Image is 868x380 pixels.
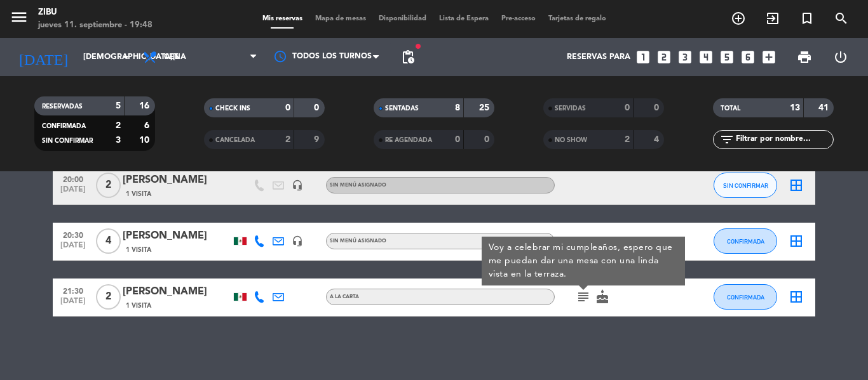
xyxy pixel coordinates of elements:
strong: 8 [455,103,460,112]
strong: 4 [654,135,661,144]
span: Reservas para [567,53,630,62]
button: CONFIRMADA [714,284,777,310]
span: Sin menú asignado [330,183,386,188]
span: Lista de Espera [433,15,495,22]
i: looks_3 [677,49,693,65]
i: looks_6 [740,49,756,65]
span: pending_actions [400,49,416,65]
strong: 0 [455,135,460,144]
span: CANCELADA [215,137,255,143]
span: fiber_manual_record [414,43,422,50]
i: exit_to_app [765,11,780,26]
span: CHECK INS [215,105,250,112]
strong: 6 [144,121,152,130]
strong: 2 [625,135,630,144]
span: 1 Visita [126,189,151,199]
span: NO SHOW [555,137,587,143]
span: CONFIRMADA [42,123,86,129]
span: 1 Visita [126,245,151,255]
div: [PERSON_NAME] [123,228,231,244]
strong: 0 [285,103,290,112]
span: RESERVADAS [42,103,83,110]
button: CONFIRMADA [714,228,777,254]
div: LOG OUT [822,38,858,76]
span: Mis reservas [256,15,309,22]
span: Tarjetas de regalo [542,15,613,22]
i: add_box [761,49,777,65]
strong: 2 [116,121,121,130]
i: filter_list [719,132,735,147]
span: CONFIRMADA [727,294,764,301]
span: CONFIRMADA [727,238,764,245]
span: SERVIDAS [555,105,586,112]
span: [DATE] [57,241,89,256]
div: [PERSON_NAME] [123,172,231,188]
span: [DATE] [57,297,89,311]
i: border_all [789,233,804,249]
strong: 0 [484,135,492,144]
strong: 10 [139,136,152,145]
span: Mapa de mesas [309,15,372,22]
span: Pre-acceso [495,15,542,22]
span: A LA CARTA [330,294,359,299]
i: power_settings_new [833,49,848,65]
span: SIN CONFIRMAR [723,182,768,189]
strong: 0 [314,103,322,112]
span: RE AGENDADA [385,137,432,143]
span: 2 [96,284,121,310]
span: 1 Visita [126,301,151,311]
strong: 2 [285,135,290,144]
button: SIN CONFIRMAR [714,173,777,198]
i: add_circle_outline [731,11,746,26]
span: print [797,49,812,65]
strong: 3 [116,136,121,145]
span: Cena [164,53,186,62]
i: looks_5 [719,49,735,65]
i: border_all [789,178,804,193]
i: search [834,11,849,26]
span: TOTAL [721,105,740,112]
i: headset_mic [292,235,303,247]
div: jueves 11. septiembre - 19:48 [38,19,153,32]
button: menu [10,8,29,31]
span: RESERVAR MESA [721,8,756,29]
div: [PERSON_NAME] [123,284,231,300]
strong: 9 [314,135,322,144]
i: menu [10,8,29,27]
span: 21:30 [57,283,89,298]
i: cake [595,289,610,305]
span: 2 [96,173,121,198]
span: Reserva especial [790,8,824,29]
strong: 0 [625,103,630,112]
strong: 16 [139,102,152,110]
span: SENTADAS [385,105,419,112]
i: subject [576,289,591,305]
div: Voy a celebrar mi cumpleaños, espero que me puedan dar una mesa con una linda vista en la terraza. [489,241,679,281]
strong: 0 [654,103,661,112]
span: WALK IN [756,8,790,29]
span: SIN CONFIRMAR [42,138,93,144]
span: [DATE] [57,185,89,200]
span: Disponibilidad [372,15,433,22]
strong: 41 [818,103,831,112]
i: headset_mic [292,180,303,191]
i: turned_in_not [799,11,815,26]
span: Sin menú asignado [330,239,386,244]
div: Zibu [38,6,153,19]
i: [DATE] [10,43,77,71]
i: looks_4 [698,49,714,65]
span: 20:30 [57,227,89,242]
i: subject [576,233,591,249]
i: arrow_drop_down [118,49,133,65]
strong: 5 [116,102,121,110]
input: Filtrar por nombre... [735,133,833,147]
span: BUSCAR [824,8,858,29]
i: looks_one [635,49,651,65]
span: 4 [96,228,121,254]
span: 20:00 [57,171,89,186]
strong: 25 [479,103,492,112]
i: border_all [789,289,804,305]
strong: 13 [790,103,800,112]
i: looks_two [656,49,672,65]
